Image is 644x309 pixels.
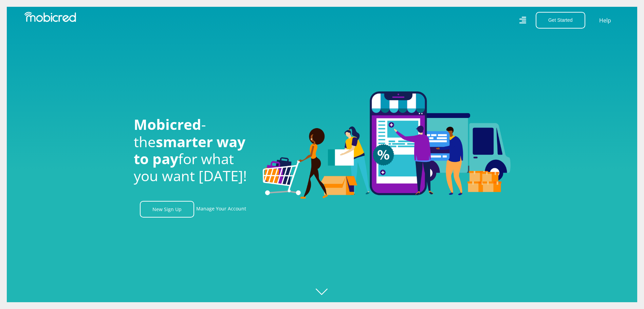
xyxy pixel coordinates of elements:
[134,115,201,134] span: Mobicred
[24,12,76,22] img: Mobicred
[140,201,194,218] a: New Sign Up
[134,116,253,185] h1: - the for what you want [DATE]!
[196,201,246,218] a: Manage Your Account
[536,12,585,29] button: Get Started
[263,91,511,199] img: Welcome to Mobicred
[599,16,611,25] a: Help
[134,132,245,168] span: smarter way to pay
